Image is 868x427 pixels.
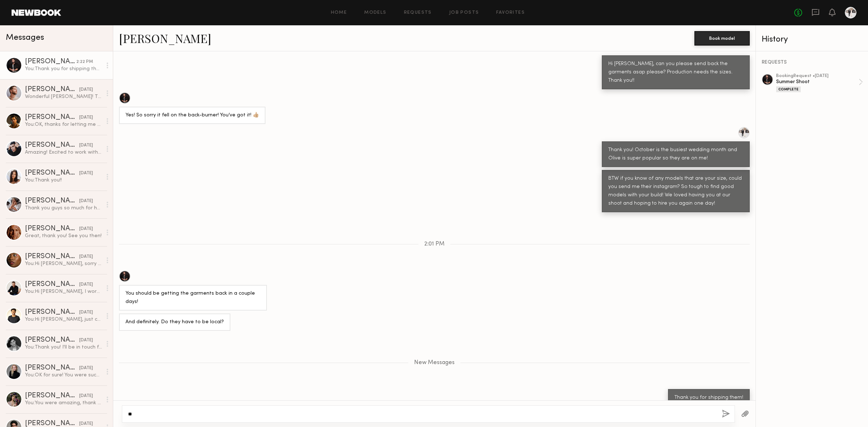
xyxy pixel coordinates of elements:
div: You: Thank you!! [25,177,102,184]
div: You should be getting the garments back in a couple days! [125,290,260,306]
div: [PERSON_NAME] [25,225,79,232]
span: 2:01 PM [424,241,444,247]
div: You: Hi [PERSON_NAME], just checking in to see if you got my message about our prom shoot, we'd l... [25,316,102,323]
div: Wonderful [PERSON_NAME]! Thank you for the update. I’ll be on the lookout for your request next w... [25,93,102,100]
div: [PERSON_NAME] [25,309,79,316]
div: [DATE] [79,226,93,232]
div: You: OK for sure! You were such a professional, it was wonderful to work with you! [25,372,102,379]
div: [PERSON_NAME] [25,337,79,344]
button: Book model [694,31,750,46]
a: Models [364,10,386,15]
div: BTW if you know of any models that are your size, could you send me their instagram? So tough to ... [608,175,743,208]
span: Messages [6,34,44,42]
div: [PERSON_NAME] [25,281,79,288]
div: REQUESTS [762,60,863,65]
div: [DATE] [79,86,93,93]
div: Complete [776,86,801,92]
div: [DATE] [79,198,93,205]
div: 2:22 PM [76,59,93,65]
div: [PERSON_NAME] [25,253,79,260]
div: Great, thank you! See you then! [25,232,102,239]
div: [PERSON_NAME] [25,197,79,205]
div: You: Hi [PERSON_NAME], sorry I forgot to cancel the booking after the product fitting did not wor... [25,260,102,267]
div: Amazing! Excited to work with you all Again [25,149,102,156]
div: [DATE] [79,253,93,260]
div: [PERSON_NAME] [25,86,79,93]
div: Thank you guys so much for having me. Was such a fun day! [25,205,102,212]
div: [DATE] [79,281,93,288]
div: Hi [PERSON_NAME], can you please send back the garments asap please? Production needs the sizes. ... [608,60,743,85]
div: You: OK, thanks for letting me know, I'll be in touch when I have more information! [25,121,102,128]
div: Thank you for shipping them! [675,394,743,402]
div: [PERSON_NAME] [25,392,79,400]
a: bookingRequest •[DATE]Summer ShootComplete [776,74,863,92]
div: booking Request • [DATE] [776,74,859,78]
div: You: Thank you for shipping them! [25,65,102,72]
a: Requests [404,10,432,15]
div: [PERSON_NAME] [25,58,76,65]
div: Yes! So sorry it fell on the back-burner! You’ve got it! 👍🏼 [125,111,259,120]
div: [DATE] [79,114,93,121]
div: [DATE] [79,365,93,372]
div: History [762,35,863,44]
div: [PERSON_NAME] [25,364,79,372]
div: [DATE] [79,309,93,316]
div: [DATE] [79,142,93,149]
div: Thank you! October is the busiest wedding month and Olive is super popular so they are on me! [608,146,743,163]
a: Favorites [496,10,525,15]
div: [DATE] [79,170,93,177]
div: You: Thank you! I'll be in touch for future shoots! [25,344,102,351]
div: And definitely. Do they have to be local? [125,318,224,326]
a: Job Posts [449,10,479,15]
a: [PERSON_NAME] [119,30,211,46]
div: You: You were amazing, thank you!! [25,400,102,406]
span: New Messages [414,360,455,366]
a: Home [331,10,347,15]
div: [PERSON_NAME] [25,170,79,177]
div: Summer Shoot [776,78,859,85]
div: [DATE] [79,337,93,344]
div: [PERSON_NAME] [25,114,79,121]
a: Book model [694,35,750,41]
div: [PERSON_NAME] [25,142,79,149]
div: [DATE] [79,393,93,400]
div: You: Hi [PERSON_NAME], I work for a men's suit company and we are planning a shoot. Can you pleas... [25,288,102,295]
